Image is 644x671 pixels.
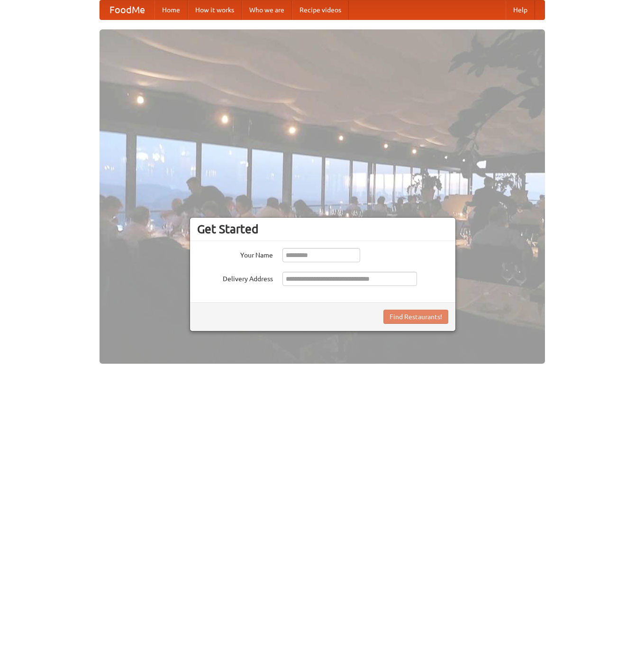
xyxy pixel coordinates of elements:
[188,0,242,19] a: How it works
[506,0,535,19] a: Help
[242,0,292,19] a: Who we are
[383,310,448,324] button: Find Restaurants!
[197,272,273,284] label: Delivery Address
[197,222,448,236] h3: Get Started
[100,0,154,19] a: FoodMe
[292,0,349,19] a: Recipe videos
[154,0,188,19] a: Home
[197,248,273,260] label: Your Name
